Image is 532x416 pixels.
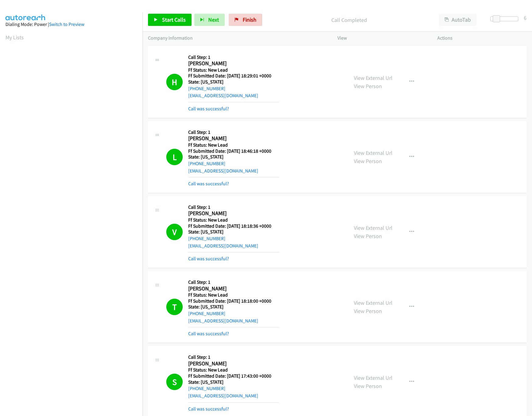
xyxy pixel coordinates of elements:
a: [PHONE_NUMBER] [188,86,225,91]
p: Actions [437,34,527,42]
h2: [PERSON_NAME] [188,360,279,367]
h5: Call Step: 1 [188,204,279,210]
div: Dialing Mode: Power | [5,21,137,28]
span: Finish [243,16,256,23]
h1: L [166,149,183,165]
h2: [PERSON_NAME] [188,135,279,142]
a: View Person [354,158,382,165]
h5: Ff Status: New Lead [188,292,279,298]
a: Start Calls [148,14,192,26]
h5: Ff Submitted Date: [DATE] 18:46:18 +0000 [188,148,279,154]
h1: V [166,224,183,240]
a: View Person [354,382,382,389]
span: Next [208,16,219,23]
p: View [337,34,427,42]
iframe: Resource Center [515,184,532,232]
a: View External Url [354,74,393,81]
a: View External Url [354,224,393,231]
a: View Person [354,308,382,315]
a: Call was successful? [188,331,229,336]
h1: T [166,299,183,315]
h1: H [166,74,183,90]
h5: Ff Status: New Lead [188,217,279,223]
h5: State: [US_STATE] [188,304,279,310]
h5: Call Step: 1 [188,354,279,360]
a: [PHONE_NUMBER] [188,236,225,241]
p: Company Information [148,34,326,42]
span: Start Calls [162,16,186,23]
h5: Ff Submitted Date: [DATE] 18:18:36 +0000 [188,223,279,229]
a: View External Url [354,374,393,381]
a: [PHONE_NUMBER] [188,161,225,166]
a: Call was successful? [188,106,229,112]
h5: Ff Submitted Date: [DATE] 18:18:00 +0000 [188,298,279,304]
a: Switch to Preview [49,21,84,27]
h2: [PERSON_NAME] [188,60,279,67]
button: AutoTab [439,14,477,26]
h2: [PERSON_NAME] [188,285,279,292]
h5: State: [US_STATE] [188,154,279,160]
a: [EMAIL_ADDRESS][DOMAIN_NAME] [188,318,258,324]
h5: Call Step: 1 [188,54,279,60]
a: [EMAIL_ADDRESS][DOMAIN_NAME] [188,393,258,399]
h5: State: [US_STATE] [188,379,279,385]
h5: State: [US_STATE] [188,79,279,85]
a: [EMAIL_ADDRESS][DOMAIN_NAME] [188,168,258,174]
a: [PHONE_NUMBER] [188,386,225,391]
a: [EMAIL_ADDRESS][DOMAIN_NAME] [188,243,258,249]
a: Call was successful? [188,406,229,412]
h5: Ff Status: New Lead [188,367,279,373]
h2: [PERSON_NAME] [188,210,279,217]
h5: Call Step: 1 [188,279,279,285]
iframe: Dialpad [5,47,143,336]
a: Call was successful? [188,256,229,261]
a: Finish [229,14,262,26]
h5: Call Step: 1 [188,129,279,135]
h5: Ff Status: New Lead [188,142,279,148]
a: My Lists [5,34,24,41]
div: 6 [524,14,527,22]
a: [PHONE_NUMBER] [188,311,225,316]
h5: State: [US_STATE] [188,229,279,235]
a: View External Url [354,299,393,306]
button: Next [194,14,225,26]
h1: S [166,374,183,390]
a: Call was successful? [188,181,229,187]
p: Call Completed [270,16,428,24]
a: View Person [354,83,382,90]
a: [EMAIL_ADDRESS][DOMAIN_NAME] [188,93,258,98]
h5: Ff Submitted Date: [DATE] 17:43:00 +0000 [188,373,279,379]
h5: Ff Status: New Lead [188,67,279,73]
h5: Ff Submitted Date: [DATE] 18:29:01 +0000 [188,73,279,79]
a: View External Url [354,149,393,156]
a: View Person [354,233,382,240]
